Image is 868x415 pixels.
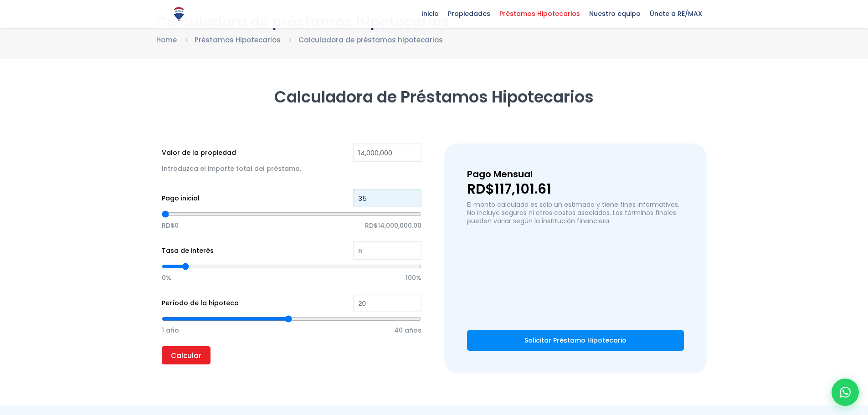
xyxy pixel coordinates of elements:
input: Calcular [162,346,211,364]
input: RD$ [353,189,421,207]
label: Valor de la propiedad [162,147,236,159]
p: RD$117,101.61 [467,182,683,196]
span: 1 año [162,323,179,337]
label: Tasa de interés [162,245,214,256]
a: Home [156,35,177,45]
label: Período de la hipoteca [162,297,239,309]
span: Inicio [417,7,443,20]
span: 100% [406,271,421,285]
span: 0% [162,271,171,285]
span: RD$14,000,000.00 [365,219,421,232]
p: El monto calculado es solo un estimado y tiene fines informativos. No incluye seguros ni otros co... [467,200,683,225]
input: RD$ [353,143,421,162]
a: Solicitar Préstamo Hipotecario [467,330,683,351]
span: RD$0 [162,219,179,232]
li: Calculadora de préstamos hipotecarios [298,34,443,46]
span: Únete a RE/MAX [645,7,707,20]
h3: Pago Mensual [467,166,683,182]
span: 40 años [394,323,421,337]
label: Pago inicial [162,193,200,204]
h1: Calculadora de préstamos hipotecarios [156,14,712,30]
span: Propiedades [443,7,495,20]
a: Préstamos Hipotecarios [195,35,281,45]
span: Introduzca el importe total del préstamo. [162,164,301,173]
span: Nuestro equipo [585,7,645,20]
img: Logo de REMAX [171,6,187,22]
h2: Calculadora de Préstamos Hipotecarios [162,87,707,107]
span: Préstamos Hipotecarios [495,7,585,20]
input: Years [353,294,421,312]
input: % [353,241,421,260]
